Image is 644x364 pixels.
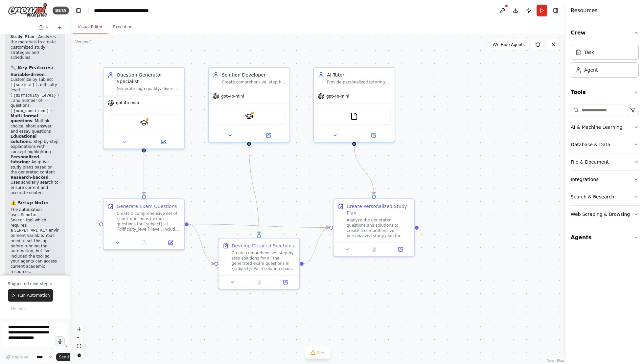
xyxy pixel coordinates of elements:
g: Edge from 0d6aea2d-817b-4771-ba2c-2aac6702fe58 to f93995ae-a703-43d9-b772-1995040b26fb [189,221,214,267]
code: {num_questions} [12,108,50,114]
div: File & Document [571,159,609,165]
p: Suggested next steps: [8,281,62,286]
li: : Adaptive study plans based on the generated content [11,155,59,175]
div: AI TutorProvide personalized tutoring and guidance for {subject} exam preparation. Analyze studen... [313,67,395,143]
strong: Educational solutions [11,134,36,144]
button: zoom out [75,333,83,342]
div: Generate high-quality, diverse exam questions for {subject} at {difficulty_level} level, covering... [117,86,180,91]
button: Open in side panel [274,278,297,286]
code: SERPLY_API_KEY [13,228,49,234]
button: Improve [3,353,31,361]
button: No output available [130,239,158,247]
button: Search & Research [571,188,639,205]
button: Switch to previous chat [36,24,52,32]
strong: Research-backed [11,175,49,180]
span: Dismiss [11,306,26,311]
div: Agent [584,67,598,73]
li: : Uses scholarly search to ensure current and accurate content [11,175,59,195]
div: Create Personalized Study PlanAnalyze the generated questions and solutions to create a comprehen... [333,198,415,257]
button: Visual Editor [73,20,108,34]
div: React Flow controls [75,325,83,359]
span: gpt-4o-mini [221,94,244,99]
button: Open in side panel [145,138,182,146]
g: Edge from b6903a96-18fa-43cd-9631-63d0f4b8812e to f93995ae-a703-43d9-b772-1995040b26fb [246,146,262,234]
div: Develop Detailed Solutions [232,242,294,249]
div: Task [584,49,594,56]
g: Edge from 391ce07b-42e4-40f6-99fd-0457db92ebac to e8dfcc73-f2fa-4eeb-b4e0-09f3653a953c [351,146,377,195]
div: Create Personalized Study Plan [347,203,410,216]
strong: ⚠️ Setup Note: [11,200,49,205]
button: Run Automation [8,289,53,302]
button: Start a new chat [54,24,65,32]
div: Web Scraping & Browsing [571,211,630,217]
div: BETA [53,7,69,14]
h4: Resources [571,7,598,14]
div: Question Generator SpecialistGenerate high-quality, diverse exam questions for {subject} at {diff... [103,67,185,149]
div: Solution Developer [222,72,286,78]
button: Database & Data [571,136,639,153]
button: Open in side panel [159,239,182,247]
button: Execution [108,20,138,34]
div: Create comprehensive, step-by-step solutions for exam questions in {subject}. Provide detailed ex... [222,80,286,85]
button: Tools [571,83,639,102]
span: Hide Agents [501,42,525,47]
span: Run Automation [18,293,50,298]
button: Open in side panel [355,131,392,139]
li: : Step-by-step explanations with concept highlighting [11,134,59,154]
button: Hide left sidebar [74,6,83,15]
button: Crew [571,24,639,42]
code: {subject} [12,82,36,88]
a: React Flow attribution [547,359,564,363]
button: 2 [305,347,331,359]
code: Scholar Search [11,212,37,223]
button: Integrations [571,171,639,188]
button: No output available [360,245,388,253]
div: Crew [571,42,639,83]
span: gpt-4o-mini [116,100,139,105]
span: gpt-4o-mini [326,94,349,99]
div: Search & Research [571,193,614,200]
div: Version 1 [75,39,92,45]
img: SerplyScholarSearchTool [245,112,253,120]
button: Send [56,353,77,361]
button: File & Document [571,153,639,171]
p: The automation uses tool which requires a environment variable. You'll need to set this up before... [11,207,59,274]
button: Open in side panel [389,245,412,253]
div: Provide personalized tutoring and guidance for {subject} exam preparation. Analyze student perfor... [327,80,391,85]
div: Develop Detailed SolutionsCreate comprehensive, step-by-step solutions for all the generated exam... [218,238,300,289]
button: Hide right sidebar [551,6,560,15]
div: AI Tutor [327,72,391,78]
strong: 🔧 Key Features: [11,65,54,70]
li: : Customize by subject ( ), difficulty level ( ), and number of questions ( ) [11,72,59,114]
div: Database & Data [571,141,610,148]
strong: Multi-format questions [11,114,38,124]
img: FileReadTool [350,112,358,120]
li: - Analyzes the materials to create customized study strategies and schedules [11,29,59,60]
button: Click to speak your automation idea [55,336,65,346]
button: No output available [245,278,273,286]
strong: Personalized tutoring [11,155,39,165]
button: Agents [571,228,639,247]
div: Solution DeveloperCreate comprehensive, step-by-step solutions for exam questions in {subject}. P... [208,67,290,143]
span: Improve [12,354,28,360]
button: AI & Machine Learning [571,119,639,136]
code: {difficulty_level} [12,93,57,99]
g: Edge from f93995ae-a703-43d9-b772-1995040b26fb to e8dfcc73-f2fa-4eeb-b4e0-09f3653a953c [304,224,329,267]
img: Logo [8,3,47,18]
div: Question Generator Specialist [117,72,180,85]
span: Send [59,354,69,360]
img: SerplyScholarSearchTool [140,119,148,127]
div: Create comprehensive, step-by-step solutions for all the generated exam questions in {subject}. E... [232,250,295,271]
button: Hide Agents [489,39,529,50]
button: Dismiss [8,304,30,313]
code: Create Personalized Study Plan [11,29,57,40]
g: Edge from bdaf8b88-d543-4afd-abff-9f76b332eb1d to 0d6aea2d-817b-4771-ba2c-2aac6702fe58 [141,152,147,195]
button: fit view [75,342,83,351]
div: Generate Exam QuestionsCreate a comprehensive set of {num_questions} exam questions for {subject}... [103,198,185,250]
nav: breadcrumb [94,7,168,14]
div: Create a comprehensive set of {num_questions} exam questions for {subject} at {difficulty_level} ... [117,211,180,232]
button: toggle interactivity [75,351,83,359]
strong: Variable-driven [11,72,45,77]
button: Open in side panel [250,131,287,139]
div: AI & Machine Learning [571,124,622,130]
